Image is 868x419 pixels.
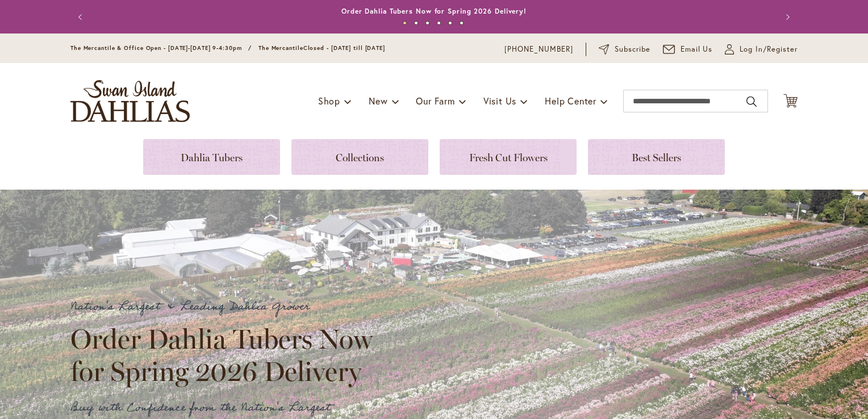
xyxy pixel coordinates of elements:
span: Visit Us [483,95,516,107]
span: Email Us [681,44,713,55]
a: [PHONE_NUMBER] [504,44,573,55]
button: 2 of 6 [414,21,418,25]
span: Help Center [545,95,596,107]
span: Log In/Register [740,44,798,55]
button: 6 of 6 [460,21,464,25]
a: Order Dahlia Tubers Now for Spring 2026 Delivery! [341,7,527,15]
span: Our Farm [416,95,454,107]
button: Previous [70,6,93,28]
span: Subscribe [615,44,650,55]
a: store logo [70,80,190,122]
a: Subscribe [599,44,650,55]
p: Nation's Largest & Leading Dahlia Grower [70,298,383,316]
button: 5 of 6 [448,21,452,25]
button: 1 of 6 [403,21,407,25]
span: Shop [318,95,340,107]
button: Next [775,6,798,28]
span: Closed - [DATE] till [DATE] [303,44,385,52]
span: New [369,95,387,107]
button: 4 of 6 [437,21,441,25]
span: The Mercantile & Office Open - [DATE]-[DATE] 9-4:30pm / The Mercantile [70,44,303,52]
h2: Order Dahlia Tubers Now for Spring 2026 Delivery [70,323,383,387]
a: Log In/Register [725,44,798,55]
button: 3 of 6 [425,21,429,25]
a: Email Us [663,44,713,55]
